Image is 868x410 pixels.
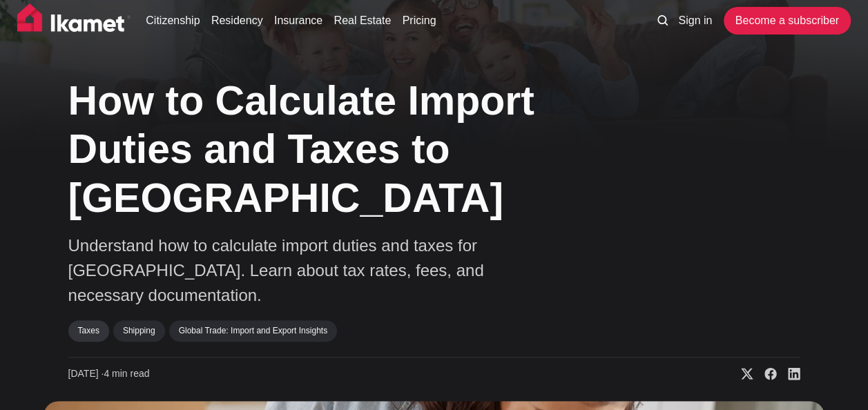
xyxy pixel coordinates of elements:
a: Insurance [274,12,322,29]
p: Understand how to calculate import duties and taxes for [GEOGRAPHIC_DATA]. Learn about tax rates,... [68,233,552,308]
a: Share on Facebook [753,367,777,381]
span: Already a member? [184,133,286,148]
a: Shipping [113,320,165,341]
span: Ikamet [235,59,280,72]
button: Sign up now [210,95,301,124]
button: Sign in [289,133,327,148]
a: Global Trade: Import and Export Insights [169,320,337,341]
p: Become a member of to start commenting. [22,58,489,75]
a: Pricing [403,12,436,29]
a: Citizenship [146,12,200,29]
img: Ikamet home [17,3,131,38]
span: [DATE] ∙ [68,368,104,379]
a: Sign in [678,12,712,29]
a: Share on Linkedin [777,367,800,381]
time: 4 min read [68,367,150,381]
a: Taxes [68,320,109,341]
a: Become a subscriber [724,7,851,35]
a: Residency [211,12,263,29]
h1: How to Calculate Import Duties and Taxes to [GEOGRAPHIC_DATA] [68,77,621,223]
a: Share on X [730,367,753,381]
a: Real Estate [334,12,391,29]
h1: Start the conversation [153,28,358,52]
